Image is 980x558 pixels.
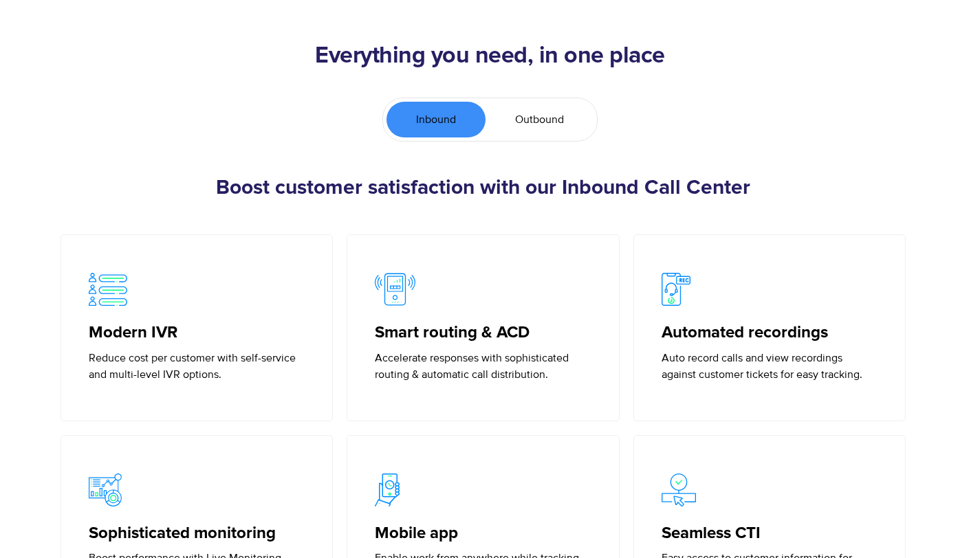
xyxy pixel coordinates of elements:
[375,524,591,544] h5: Mobile app
[89,350,305,383] p: Reduce cost per customer with self-service and multi-level IVR options.
[662,524,878,544] h5: Seamless CTI
[61,175,906,201] h3: Boost customer satisfaction with our Inbound Call Center
[61,43,920,70] h2: Everything you need, in one place
[515,111,564,128] span: Outbound
[89,524,305,544] h5: Sophisticated monitoring
[486,102,594,137] a: Outbound
[386,102,486,137] a: Inbound
[662,323,878,343] h5: Automated recordings
[416,111,456,128] span: Inbound
[375,323,591,343] h5: Smart routing & ACD
[89,273,127,306] img: Modern IVR
[662,473,697,506] img: Seamless CTI
[662,350,878,383] p: Auto record calls and view recordings against customer tickets for easy tracking.
[375,350,591,383] p: Accelerate responses with sophisticated routing & automatic call distribution.
[89,323,305,343] h5: Modern IVR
